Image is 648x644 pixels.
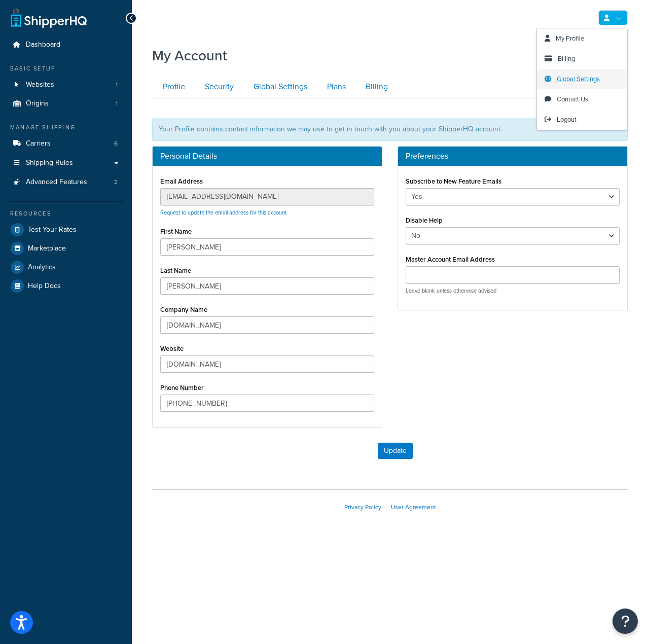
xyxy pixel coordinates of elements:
li: Origins [8,94,124,113]
label: Company Name [160,306,207,313]
a: Privacy Policy [344,503,381,512]
span: Test Your Rates [28,226,77,234]
label: Master Account Email Address [406,256,495,263]
div: Your Profile contains contact information we may use to get in touch with you about your ShipperH... [152,118,628,141]
a: Dashboard [8,35,124,54]
label: Email Address [160,177,203,185]
span: 1 [116,99,118,108]
a: Billing [537,49,627,69]
span: 6 [114,139,118,148]
a: Security [194,76,242,98]
button: Update [378,443,413,459]
a: ShipperHQ Home [11,8,87,28]
label: Subscribe to New Feature Emails [406,177,501,185]
a: Billing [355,76,396,98]
a: Shipping Rules [8,154,124,172]
span: Global Settings [557,74,600,84]
a: Global Settings [537,69,627,89]
p: Leave blank unless otherwise advised [406,287,620,295]
span: Billing [558,54,575,63]
a: User Agreement [391,503,436,512]
a: Advanced Features 2 [8,173,124,192]
span: Help Docs [28,282,61,291]
li: Websites [8,76,124,94]
h1: My Account [152,46,227,65]
h3: Personal Details [160,152,374,161]
span: Contact Us [557,94,588,104]
h3: Preferences [406,152,620,161]
span: Analytics [28,263,56,272]
a: Carriers 6 [8,134,124,153]
a: Plans [316,76,354,98]
a: Logout [537,110,627,130]
a: Marketplace [8,239,124,258]
div: Manage Shipping [8,123,124,132]
span: Dashboard [26,41,60,49]
span: | [385,503,387,512]
a: Origins 1 [8,94,124,113]
button: Open Resource Center [613,609,638,634]
span: 2 [114,178,118,187]
li: Advanced Features [8,173,124,192]
span: My Profile [556,33,584,43]
div: Resources [8,209,124,218]
span: Logout [557,115,577,124]
a: Help Docs [8,277,124,295]
a: Request to update the email address for this account [160,208,286,217]
label: Last Name [160,267,191,274]
span: Carriers [26,139,51,148]
a: Profile [152,76,193,98]
li: Carriers [8,134,124,153]
label: Website [160,345,184,352]
a: Global Settings [243,76,315,98]
span: 1 [116,81,118,89]
span: Marketplace [28,244,66,253]
a: Websites 1 [8,76,124,94]
a: My Profile [537,28,627,49]
span: Websites [26,81,54,89]
div: Basic Setup [8,64,124,73]
span: Shipping Rules [26,159,73,167]
label: Disable Help [406,217,443,224]
label: First Name [160,228,192,235]
a: Test Your Rates [8,221,124,239]
label: Phone Number [160,384,204,391]
span: Advanced Features [26,178,87,187]
span: Origins [26,99,49,108]
a: Contact Us [537,89,627,110]
a: Analytics [8,258,124,276]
